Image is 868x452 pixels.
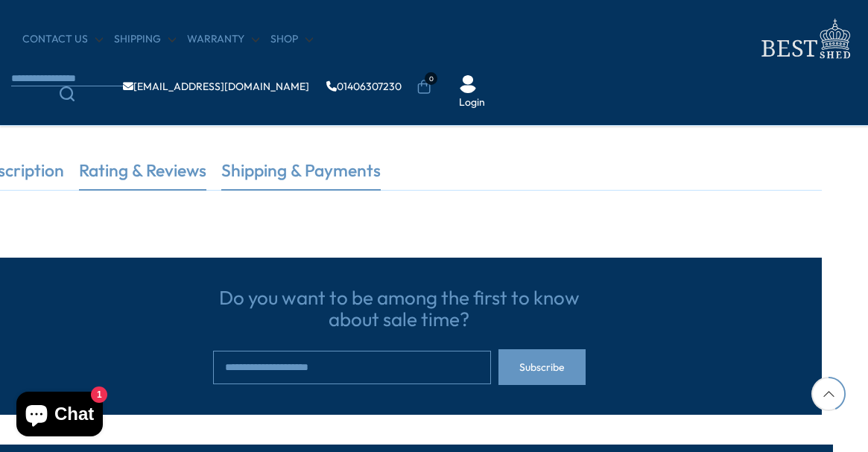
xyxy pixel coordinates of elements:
[519,362,565,372] span: Subscribe
[459,75,477,93] img: User Icon
[123,81,309,92] a: [EMAIL_ADDRESS][DOMAIN_NAME]
[425,72,437,85] span: 0
[221,159,381,190] a: Shipping & Payments
[270,32,313,47] a: Shop
[187,32,259,47] a: Warranty
[114,32,176,47] a: Shipping
[11,86,123,101] a: Search
[326,81,402,92] a: 01406307230
[753,15,857,63] img: logo
[459,95,485,110] a: Login
[22,32,103,47] a: CONTACT US
[79,159,206,190] a: Rating & Reviews
[213,287,586,330] h3: Do you want to be among the first to know about sale time?
[12,392,107,440] inbox-online-store-chat: Shopify online store chat
[416,80,431,95] a: 0
[498,349,586,385] button: Subscribe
